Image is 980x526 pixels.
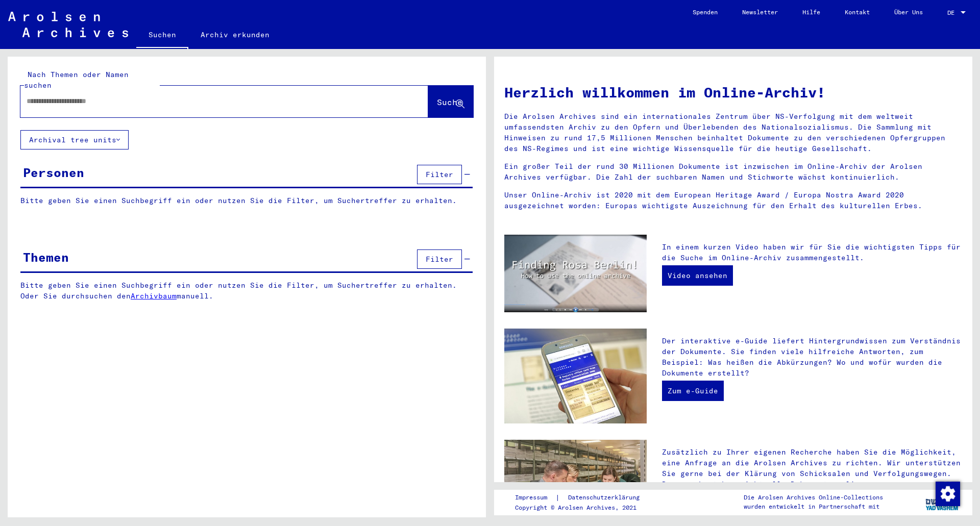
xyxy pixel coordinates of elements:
span: DE [947,9,959,16]
p: Die Arolsen Archives Online-Collections [744,493,883,502]
img: eguide.jpg [504,329,647,423]
img: Zustimmung ändern [936,482,960,506]
p: Bitte geben Sie einen Suchbegriff ein oder nutzen Sie die Filter, um Suchertreffer zu erhalten. O... [20,280,473,302]
p: Unser Online-Archiv ist 2020 mit dem European Heritage Award / Europa Nostra Award 2020 ausgezeic... [504,190,962,211]
img: Arolsen_neg.svg [8,12,128,37]
div: Personen [23,163,84,182]
img: video.jpg [504,235,647,312]
span: Filter [426,255,453,264]
div: | [515,492,652,503]
span: Suche [437,97,462,107]
div: Themen [23,248,69,266]
p: In einem kurzen Video haben wir für Sie die wichtigsten Tipps für die Suche im Online-Archiv zusa... [662,242,962,263]
a: Zum e-Guide [662,381,724,401]
button: Archival tree units [20,130,129,149]
a: Impressum [515,492,555,503]
p: Die Arolsen Archives sind ein internationales Zentrum über NS-Verfolgung mit dem weltweit umfasse... [504,111,962,154]
a: Archiv erkunden [188,22,282,47]
mat-label: Nach Themen oder Namen suchen [24,70,129,90]
h1: Herzlich willkommen im Online-Archiv! [504,82,962,103]
button: Filter [417,165,462,184]
img: yv_logo.png [923,489,962,515]
p: wurden entwickelt in Partnerschaft mit [744,502,883,511]
p: Copyright © Arolsen Archives, 2021 [515,503,652,512]
a: Archivbaum [131,291,177,300]
span: Filter [426,170,453,179]
a: Video ansehen [662,265,733,286]
a: Suchen [136,22,188,49]
p: Der interaktive e-Guide liefert Hintergrundwissen zum Verständnis der Dokumente. Sie finden viele... [662,336,962,379]
p: Ein großer Teil der rund 30 Millionen Dokumente ist inzwischen im Online-Archiv der Arolsen Archi... [504,161,962,183]
button: Filter [417,249,462,269]
p: Zusätzlich zu Ihrer eigenen Recherche haben Sie die Möglichkeit, eine Anfrage an die Arolsen Arch... [662,447,962,490]
button: Suche [428,86,473,117]
a: Datenschutzerklärung [560,492,652,503]
p: Bitte geben Sie einen Suchbegriff ein oder nutzen Sie die Filter, um Suchertreffer zu erhalten. [20,195,473,206]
